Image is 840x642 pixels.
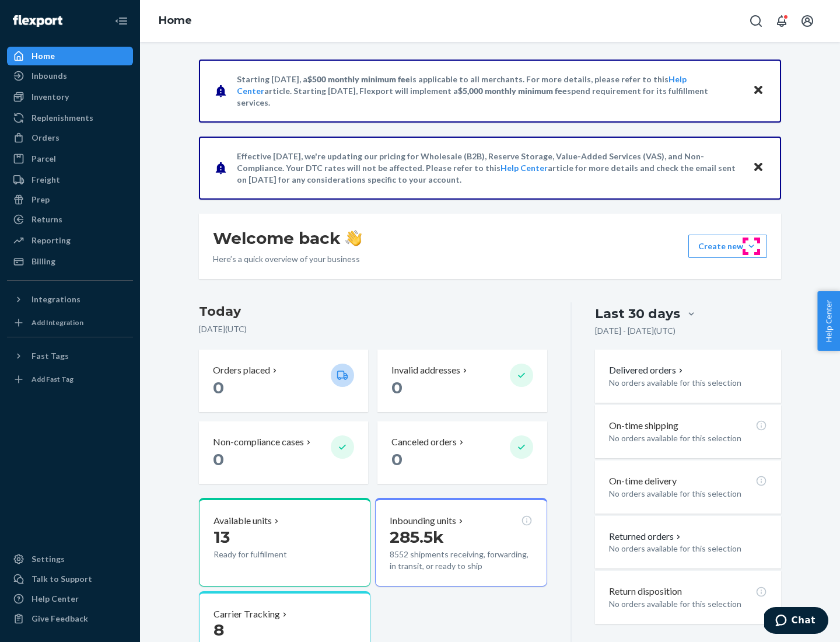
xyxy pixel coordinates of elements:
a: Prep [7,190,133,209]
a: Home [159,14,192,27]
button: Open Search Box [744,9,768,33]
img: hand-wave emoji [345,230,362,246]
a: Replenishments [7,109,133,127]
p: [DATE] ( UTC ) [199,323,547,335]
span: 0 [213,449,224,469]
p: [DATE] - [DATE] ( UTC ) [595,325,675,337]
div: Replenishments [32,112,93,124]
button: Integrations [7,290,133,309]
button: Close Navigation [110,9,133,33]
img: Flexport logo [13,15,62,27]
a: Freight [7,170,133,189]
a: Home [7,47,133,65]
p: On-time delivery [609,474,677,488]
a: Billing [7,252,133,271]
p: No orders available for this selection [609,598,767,610]
ol: breadcrumbs [149,4,201,38]
button: Fast Tags [7,347,133,365]
p: Ready for fulfillment [213,549,321,560]
a: Help Center [7,589,133,608]
button: Returned orders [609,530,683,543]
button: Inbounding units285.5k8552 shipments receiving, forwarding, in transit, or ready to ship [375,498,547,587]
button: Available units13Ready for fulfillment [199,498,370,587]
div: Add Integration [32,317,83,327]
div: Fast Tags [32,350,69,362]
a: Settings [7,550,133,568]
button: Give Feedback [7,609,133,628]
p: No orders available for this selection [609,377,767,389]
div: Help Center [32,593,79,605]
p: On-time shipping [609,419,678,432]
p: 8552 shipments receiving, forwarding, in transit, or ready to ship [390,549,532,572]
button: Orders placed 0 [199,350,368,412]
button: Non-compliance cases 0 [199,421,368,484]
a: Returns [7,210,133,229]
span: 0 [391,449,402,469]
a: Add Integration [7,313,133,332]
p: Effective [DATE], we're updating our pricing for Wholesale (B2B), Reserve Storage, Value-Added Se... [237,151,741,186]
a: Inbounds [7,67,133,85]
p: Inbounding units [390,514,456,528]
button: Open notifications [770,9,793,33]
p: Starting [DATE], a is applicable to all merchants. For more details, please refer to this article... [237,74,741,109]
a: Inventory [7,88,133,106]
button: Open account menu [796,9,819,33]
div: Billing [32,256,55,267]
div: Integrations [32,294,80,305]
a: Parcel [7,149,133,168]
div: Add Fast Tag [32,374,73,384]
button: Create new [688,235,767,258]
span: $500 monthly minimum fee [307,74,410,84]
iframe: Opens a widget where you can chat to one of our agents [764,607,828,636]
p: No orders available for this selection [609,488,767,500]
p: Orders placed [213,364,270,377]
p: Canceled orders [391,435,457,449]
div: Home [32,50,55,62]
span: 0 [391,378,402,397]
div: Freight [32,174,60,186]
p: Invalid addresses [391,364,460,377]
div: Reporting [32,235,71,246]
a: Reporting [7,231,133,250]
div: Last 30 days [595,305,680,323]
button: Invalid addresses 0 [377,350,547,412]
span: $5,000 monthly minimum fee [458,86,567,96]
div: Inbounds [32,70,67,82]
a: Orders [7,128,133,147]
div: Prep [32,194,50,205]
span: 8 [213,620,224,640]
p: Non-compliance cases [213,435,304,449]
span: 0 [213,378,224,397]
p: No orders available for this selection [609,543,767,554]
span: 285.5k [390,527,444,547]
button: Canceled orders 0 [377,421,547,484]
span: 13 [213,527,230,547]
h3: Today [199,302,547,321]
button: Close [751,159,766,176]
p: Available units [213,514,272,528]
div: Parcel [32,153,56,165]
p: No orders available for this selection [609,432,767,444]
p: Return disposition [609,585,682,598]
div: Inventory [32,91,69,103]
h1: Welcome back [213,228,362,249]
div: Talk to Support [32,573,92,585]
div: Settings [32,553,65,565]
button: Close [751,82,766,99]
a: Add Fast Tag [7,370,133,389]
button: Talk to Support [7,570,133,588]
p: Carrier Tracking [213,608,280,621]
div: Give Feedback [32,613,88,624]
div: Orders [32,132,60,144]
a: Help Center [501,163,548,173]
button: Help Center [817,291,840,351]
div: Returns [32,214,62,225]
p: Here’s a quick overview of your business [213,253,362,265]
button: Delivered orders [609,364,685,377]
